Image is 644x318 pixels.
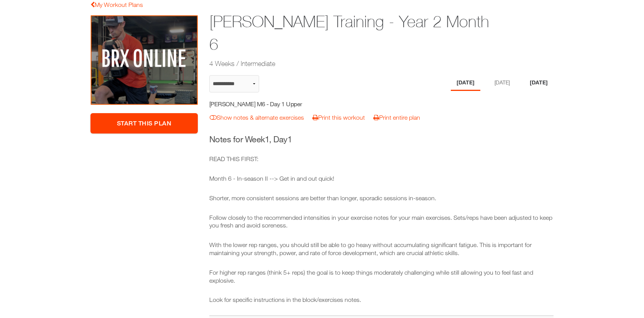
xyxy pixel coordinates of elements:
a: My Workout Plans [90,1,143,8]
a: Show notes & alternate exercises [210,114,304,121]
img: Jacob Pardalis Training - Year 2 Month 6 [90,15,198,105]
p: Look for specific instructions in the block/exercises notes. [209,296,554,304]
a: Print this workout [312,114,365,121]
li: Day 2 [489,75,516,91]
h2: 4 Weeks / Intermediate [209,59,495,68]
h1: [PERSON_NAME] Training - Year 2 Month 6 [209,10,495,56]
h3: Notes for Week , Day [209,133,554,145]
li: Day 3 [524,75,554,91]
li: Day 1 [451,75,480,91]
h5: [PERSON_NAME] M6 - Day 1 Upper [209,100,346,108]
p: Follow closely to the recommended intensities in your exercise notes for your main exercises. Set... [209,214,554,230]
p: Month 6 - In-season II --> Get in and out quick! [209,175,554,183]
p: With the lower rep ranges, you should still be able to go heavy without accumulating significant ... [209,241,554,257]
a: Start This Plan [90,113,198,133]
a: Print entire plan [373,114,420,121]
p: READ THIS FIRST: [209,155,554,163]
span: 1 [287,134,292,144]
p: For higher rep ranges (think 5+ reps) the goal is to keep things moderately challenging while sti... [209,269,554,285]
span: 1 [265,134,269,144]
p: Shorter, more consistent sessions are better than longer, sporadic sessions in-season. [209,194,554,202]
